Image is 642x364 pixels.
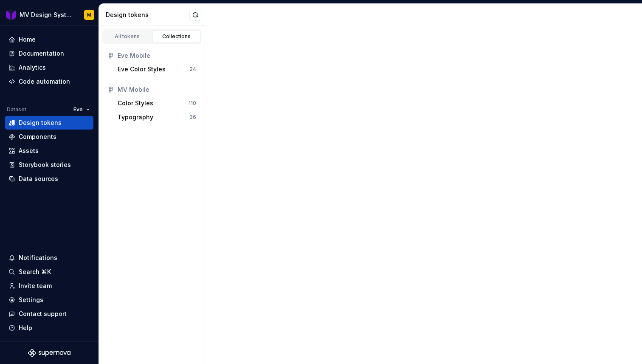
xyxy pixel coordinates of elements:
div: Assets [19,147,39,155]
div: Eve Color Styles [118,65,166,73]
a: Settings [5,293,93,307]
button: Contact support [5,307,93,321]
div: Design tokens [19,119,62,127]
a: Assets [5,144,93,158]
a: Documentation [5,47,93,60]
a: Design tokens [5,116,93,130]
img: b3ac2a31-7ea9-4fd1-9cb6-08b90a735998.png [6,10,16,20]
div: Eve Mobile [118,51,196,60]
div: Help [19,324,32,332]
div: Data sources [19,175,58,183]
button: Typography36 [114,110,200,124]
div: Dataset [7,106,26,113]
span: Eve [73,106,83,113]
div: Collections [155,33,198,40]
a: Code automation [5,75,93,88]
a: Storybook stories [5,158,93,172]
div: Color Styles [118,99,153,107]
button: Notifications [5,251,93,265]
div: Notifications [19,254,57,262]
div: MV Design System Mobile [20,11,74,19]
div: Typography [118,113,153,121]
button: Eve Color Styles24 [114,62,200,76]
div: Search ⌘K [19,268,51,276]
a: Data sources [5,172,93,186]
div: 36 [189,114,196,121]
a: Analytics [5,61,93,74]
div: Documentation [19,49,64,58]
div: Code automation [19,77,70,86]
button: Search ⌘K [5,265,93,279]
div: MV Mobile [118,85,196,94]
a: Components [5,130,93,144]
div: All tokens [106,33,149,40]
button: MV Design System MobileM [2,6,97,24]
button: Help [5,321,93,335]
div: Storybook stories [19,161,71,169]
svg: Supernova Logo [28,349,70,357]
div: Invite team [19,282,52,290]
div: 24 [189,66,196,73]
div: M [87,11,91,18]
div: Components [19,133,56,141]
div: Home [19,35,36,44]
div: Analytics [19,63,46,72]
a: Invite team [5,279,93,293]
div: Contact support [19,310,67,318]
div: Settings [19,296,43,304]
div: 110 [189,100,196,107]
button: Eve [70,104,93,116]
div: Design tokens [106,11,189,19]
a: Home [5,33,93,46]
button: Color Styles110 [114,96,200,110]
